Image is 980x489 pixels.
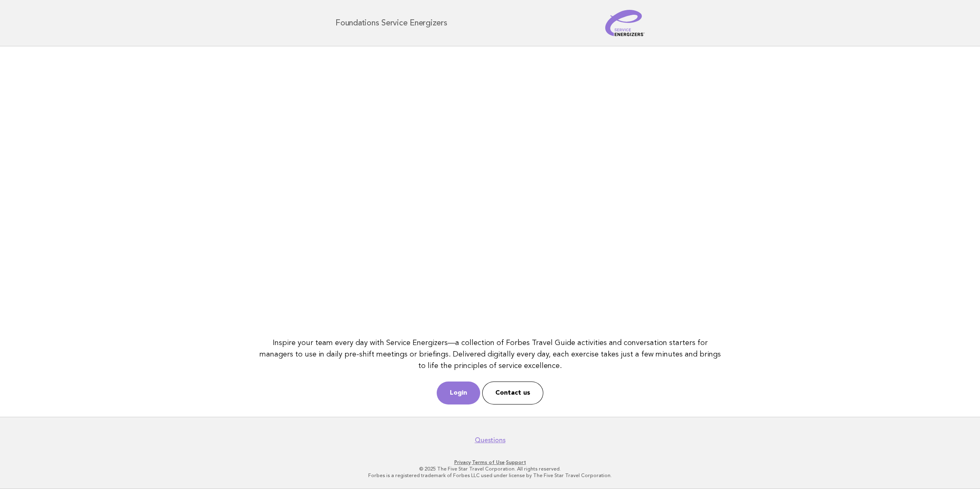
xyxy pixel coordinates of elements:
a: Privacy [454,459,471,465]
h1: Foundations Service Energizers [335,19,447,27]
p: © 2025 The Five Star Travel Corporation. All rights reserved. [239,466,741,472]
a: Terms of Use [472,459,505,465]
iframe: YouTube video player [255,59,725,323]
p: Forbes is a registered trademark of Forbes LLC used under license by The Five Star Travel Corpora... [239,472,741,479]
img: Service Energizers [605,10,645,36]
p: · · [239,459,741,466]
a: Support [506,459,526,465]
a: Contact us [482,382,543,404]
p: Inspire your team every day with Service Energizers—a collection of Forbes Travel Guide activitie... [255,337,725,372]
a: Login [437,382,480,404]
a: Questions [475,436,506,444]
